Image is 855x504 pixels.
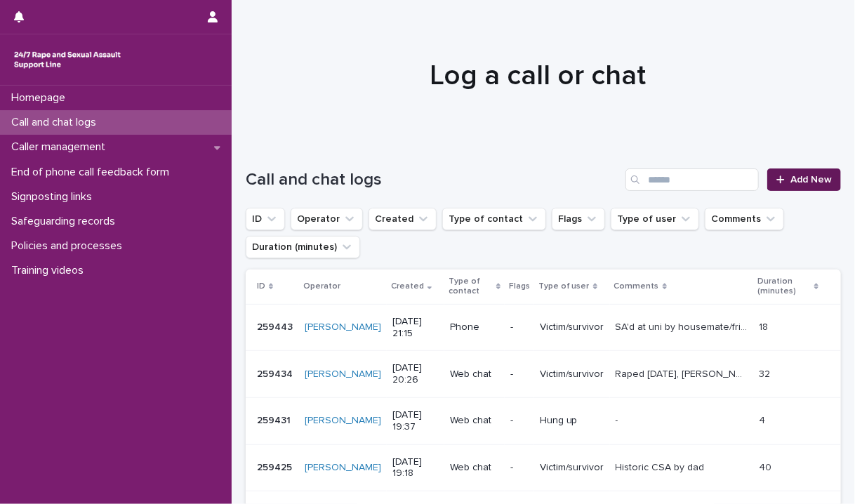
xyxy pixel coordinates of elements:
[540,415,604,427] p: Hung up
[705,208,784,230] button: Comments
[6,91,77,105] p: Homepage
[540,462,604,474] p: Victim/survivor
[616,366,750,380] p: Raped 4 years ago, perp got sentenced to 8 years in July 2025
[552,208,605,230] button: Flags
[6,239,133,253] p: Policies and processes
[303,279,340,294] p: Operator
[246,397,841,444] tr: 259431259431 [PERSON_NAME] [DATE] 19:37Web chat-Hung up-- 44
[450,369,499,380] p: Web chat
[510,415,529,427] p: -
[392,456,439,480] p: [DATE] 19:18
[6,116,107,129] p: Call and chat logs
[257,366,296,380] p: 259434
[616,319,750,333] p: SA'd at uni by housemate/friend a few years ago
[257,319,296,333] p: 259443
[257,279,265,294] p: ID
[510,462,529,474] p: -
[391,279,424,294] p: Created
[6,215,126,228] p: Safeguarding records
[392,409,439,433] p: [DATE] 19:37
[449,274,493,300] p: Type of contact
[6,140,117,154] p: Caller management
[392,362,439,386] p: [DATE] 20:26
[6,264,95,277] p: Training videos
[246,208,285,230] button: ID
[305,415,381,427] a: [PERSON_NAME]
[6,166,180,179] p: End of phone call feedback form
[246,304,841,351] tr: 259443259443 [PERSON_NAME] [DATE] 21:15Phone-Victim/survivorSA'd at uni by housemate/friend a few...
[392,316,439,340] p: [DATE] 21:15
[759,319,771,333] p: 18
[11,46,124,74] img: rhQMoQhaT3yELyF149Cw
[305,321,381,333] a: [PERSON_NAME]
[246,236,360,258] button: Duration (minutes)
[246,59,830,93] h1: Log a call or chat
[369,208,437,230] button: Created
[538,279,590,294] p: Type of user
[759,459,774,474] p: 40
[305,462,381,474] a: [PERSON_NAME]
[616,459,708,474] p: Historic CSA by dad
[614,279,659,294] p: Comments
[246,170,620,190] h1: Call and chat logs
[450,462,499,474] p: Web chat
[305,369,381,380] a: [PERSON_NAME]
[442,208,546,230] button: Type of contact
[767,168,841,191] a: Add New
[611,208,699,230] button: Type of user
[246,351,841,398] tr: 259434259434 [PERSON_NAME] [DATE] 20:26Web chat-Victim/survivorRaped [DATE], [PERSON_NAME] got se...
[757,274,811,300] p: Duration (minutes)
[616,412,621,427] p: -
[6,190,103,204] p: Signposting links
[510,369,529,380] p: -
[759,412,768,427] p: 4
[450,321,499,333] p: Phone
[540,369,604,380] p: Victim/survivor
[291,208,363,230] button: Operator
[257,459,295,474] p: 259425
[625,168,759,191] input: Search
[246,444,841,491] tr: 259425259425 [PERSON_NAME] [DATE] 19:18Web chat-Victim/survivorHistoric CSA by dadHistoric CSA by...
[790,175,832,185] span: Add New
[509,279,530,294] p: Flags
[510,321,529,333] p: -
[759,366,773,380] p: 32
[450,415,499,427] p: Web chat
[540,321,604,333] p: Victim/survivor
[257,412,293,427] p: 259431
